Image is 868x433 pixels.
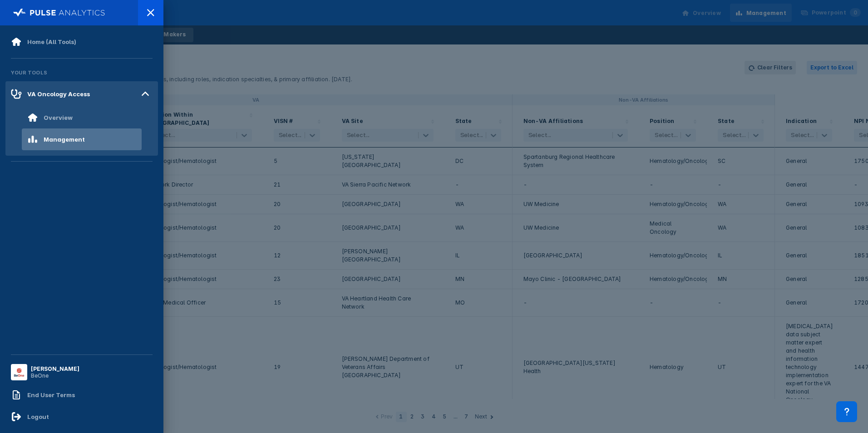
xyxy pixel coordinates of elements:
[27,413,49,420] div: Logout
[31,372,79,379] div: BeOne
[44,114,73,121] div: Overview
[836,401,857,422] div: Contact Support
[27,391,75,399] div: End User Terms
[5,64,158,81] div: Your Tools
[13,366,25,379] img: menu button
[31,365,79,372] div: [PERSON_NAME]
[5,128,158,150] a: Management
[5,107,158,128] a: Overview
[27,90,90,98] div: VA Oncology Access
[13,6,105,19] img: pulse-logo-full-white.svg
[5,31,158,53] a: Home (All Tools)
[27,38,76,45] div: Home (All Tools)
[44,136,85,143] div: Management
[5,384,158,406] a: End User Terms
